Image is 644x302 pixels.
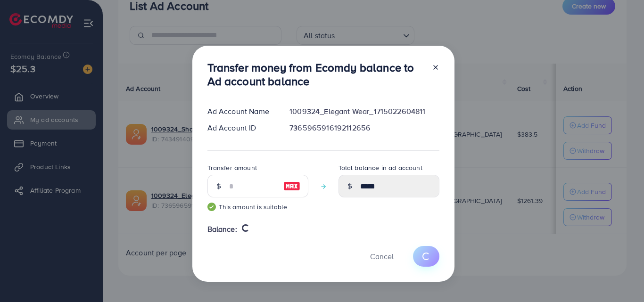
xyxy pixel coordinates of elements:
h3: Transfer money from Ecomdy balance to Ad account balance [207,61,424,88]
label: Transfer amount [207,163,257,172]
label: Total balance in ad account [339,163,422,172]
div: Ad Account Name [200,106,282,117]
button: Cancel [358,246,405,266]
span: Balance: [207,224,237,235]
span: Cancel [370,251,394,261]
div: 7365965916192112656 [282,122,446,133]
div: 1009324_Elegant Wear_1715022604811 [282,106,446,117]
div: Ad Account ID [200,122,282,133]
small: This amount is suitable [207,202,308,212]
iframe: Chat [604,260,637,295]
img: guide [207,203,216,211]
img: image [283,180,300,192]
